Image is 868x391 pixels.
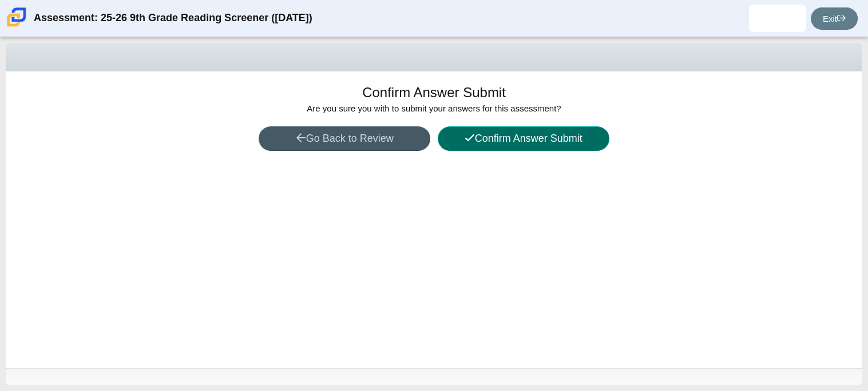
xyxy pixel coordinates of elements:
span: Are you sure you with to submit your answers for this assessment? [307,103,561,113]
img: brian.nungaray.8skBkq [768,9,787,27]
div: Assessment: 25-26 9th Grade Reading Screener ([DATE]) [34,5,312,32]
h1: Confirm Answer Submit [362,83,506,102]
button: Go Back to Review [259,126,430,151]
button: Confirm Answer Submit [438,126,609,151]
img: Carmen School of Science & Technology [5,5,29,29]
a: Exit [811,7,858,30]
a: Carmen School of Science & Technology [5,21,29,31]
